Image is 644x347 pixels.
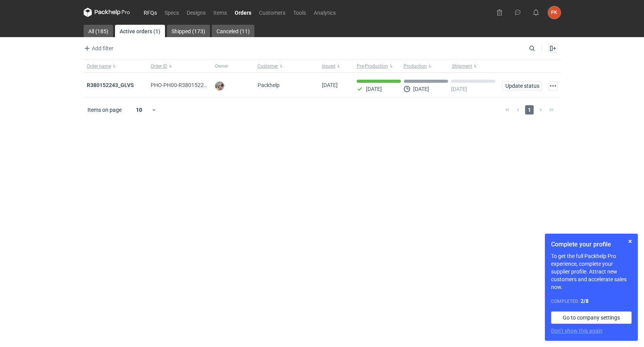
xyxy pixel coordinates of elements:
[140,8,161,17] a: RFQs
[210,8,231,17] a: Items
[527,44,552,53] input: Search
[255,8,289,17] a: Customers
[551,311,632,324] a: Go to company settings
[212,25,254,37] a: Canceled (11)
[502,81,542,91] button: Update status
[231,8,255,17] a: Orders
[115,25,165,37] a: Active orders (1)
[151,82,225,88] span: PHO-PH00-R380152243_GLVS
[289,8,310,17] a: Tools
[322,63,335,69] span: Issued
[215,81,224,91] img: Michał Palasek
[402,60,450,72] button: Production
[82,44,114,53] button: Add filter
[258,63,278,69] span: Customer
[310,8,340,17] a: Analytics
[404,63,427,69] span: Production
[366,86,382,92] p: [DATE]
[548,6,561,19] button: PK
[505,83,539,89] span: Update status
[87,82,134,88] a: R380152243_GLVS
[551,327,603,335] button: Don’t show this again
[551,252,632,291] p: To get the full Packhelp Pro experience, complete your supplier profile. Attract new customers an...
[84,8,130,17] svg: Packhelp Pro
[167,25,210,37] a: Shipped (173)
[82,44,113,53] span: Add filter
[215,63,228,69] span: Owner
[88,106,122,114] span: Items on page
[87,63,111,69] span: Order name
[551,297,632,305] div: Completed:
[625,237,635,246] button: Skip for now
[151,63,167,69] span: Order ID
[183,8,210,17] a: Designs
[322,82,338,88] span: 03/09/2025
[580,298,589,304] strong: 2 / 8
[254,60,319,72] button: Customer
[548,6,561,19] div: Paulina Kempara
[148,60,212,72] button: Order ID
[127,104,152,115] div: 10
[84,25,113,37] a: All (185)
[161,8,183,17] a: Specs
[525,105,534,115] span: 1
[551,240,632,249] h1: Complete your profile
[357,63,388,69] span: Pre-Production
[319,60,354,72] button: Issued
[548,81,558,91] button: Actions
[451,86,467,92] p: [DATE]
[413,86,429,92] p: [DATE]
[452,63,472,69] span: Shipment
[84,60,148,72] button: Order name
[354,60,402,72] button: Pre-Production
[258,82,280,88] span: Packhelp
[450,60,499,72] button: Shipment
